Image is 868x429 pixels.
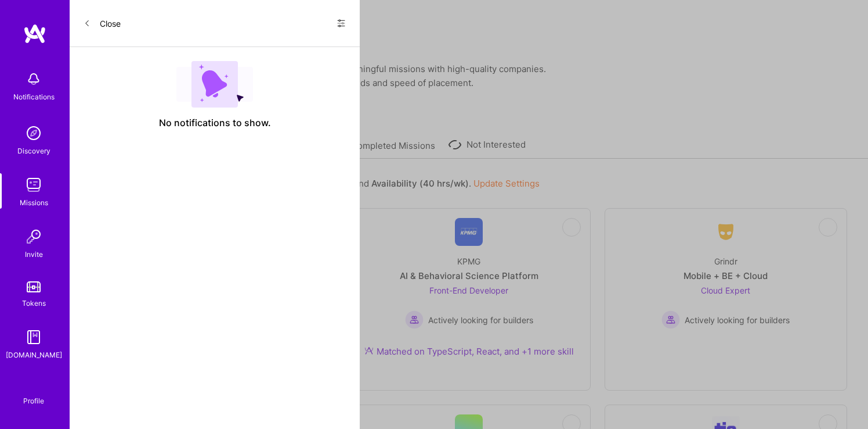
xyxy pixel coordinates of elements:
[22,121,45,145] img: discovery
[176,61,253,108] img: empty
[23,395,44,406] div: Profile
[6,349,62,361] div: [DOMAIN_NAME]
[13,91,55,103] div: Notifications
[25,248,43,260] div: Invite
[22,225,45,248] img: Invite
[22,326,45,349] img: guide book
[17,145,50,157] div: Discovery
[159,117,271,129] span: No notifications to show.
[84,14,121,33] button: Close
[22,297,46,309] div: Tokens
[22,173,45,196] img: teamwork
[20,196,48,209] div: Missions
[19,382,48,406] a: Profile
[27,281,41,292] img: tokens
[22,67,45,91] img: bell
[23,23,46,44] img: logo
